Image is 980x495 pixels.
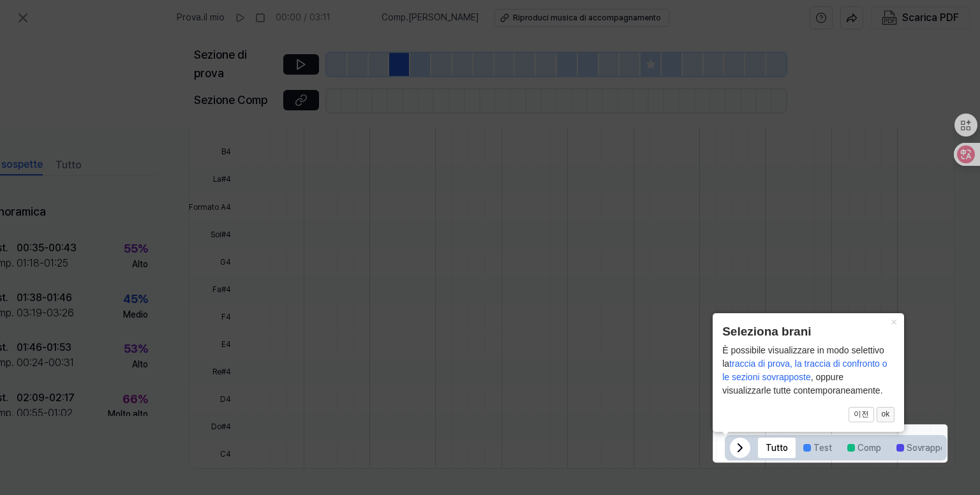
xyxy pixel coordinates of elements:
[796,438,840,458] button: Test
[758,438,796,458] button: Tutto
[882,410,890,418] font: ok
[840,438,889,458] button: Comp
[722,358,887,382] font: traccia di prova, la traccia di confronto o le sezioni sovrapposte
[891,316,898,329] font: ×
[854,410,869,418] font: 이전
[722,345,884,369] font: È possibile visualizzare in modo selettivo la
[766,443,788,453] font: Tutto
[849,407,874,422] button: 이전
[907,443,971,453] font: Sovrapposizioni
[813,443,832,453] font: Test
[889,438,979,458] button: Sovrapposizioni
[722,325,811,338] font: Seleziona brani
[877,407,895,422] button: ok
[884,313,904,331] button: Vicino
[857,443,881,453] font: Comp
